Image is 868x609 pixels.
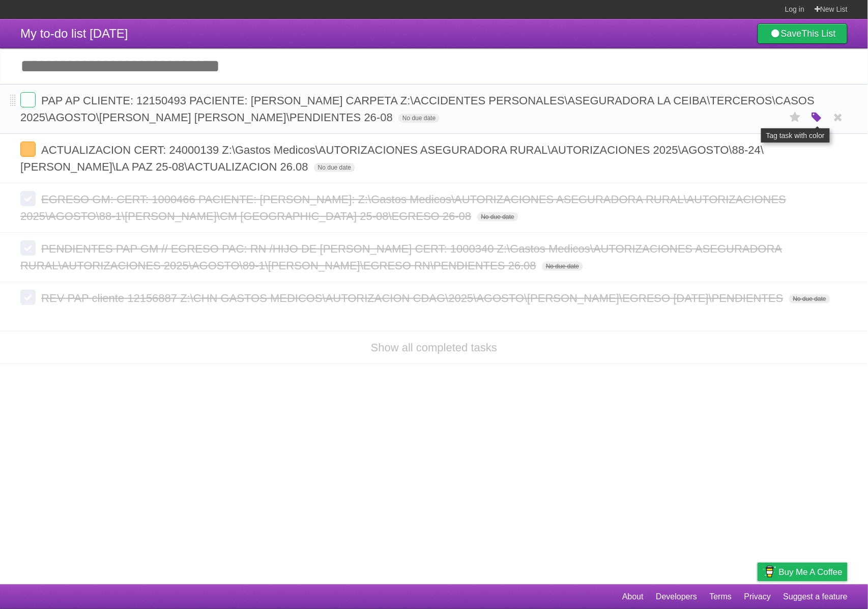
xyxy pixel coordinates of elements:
[20,144,764,173] span: ACTUALIZACION CERT: 24000139 Z:\Gastos Medicos\AUTORIZACIONES ASEGURADORA RURAL\AUTORIZACIONES 20...
[622,587,644,606] a: About
[20,193,786,223] span: EGRESO GM: CERT: 1000466 PACIENTE: [PERSON_NAME]: Z:\Gastos Medicos\AUTORIZACIONES ASEGURADORA RU...
[20,26,128,40] span: My to-do list [DATE]
[758,563,848,582] a: Buy me a coffee
[20,94,815,124] span: PAP AP CLIENTE: 12150493 PACIENTE: [PERSON_NAME] CARPETA Z:\ACCIDENTES PERSONALES\ASEGURADORA LA ...
[477,212,518,222] span: No due date
[542,262,583,271] span: No due date
[398,114,440,123] span: No due date
[20,191,36,206] label: Done
[710,587,732,606] a: Terms
[786,109,805,126] label: Star task
[763,563,776,580] img: Buy me a coffee
[371,341,497,354] a: Show all completed tasks
[744,587,771,606] a: Privacy
[20,242,783,272] span: PENDIENTES PAP GM // EGRESO PAC: RN /HIJO DE [PERSON_NAME] CERT: 1000340 Z:\Gastos Medicos\AUTORI...
[20,142,36,157] label: Done
[20,290,36,305] label: Done
[802,29,836,39] b: This List
[20,240,36,256] label: Done
[314,163,355,172] span: No due date
[784,587,848,606] a: Suggest a feature
[779,563,843,581] span: Buy me a coffee
[758,23,848,44] a: SaveThis List
[20,92,36,107] label: Done
[656,587,697,606] a: Developers
[41,292,786,305] span: REV PAP cliente 12156887 Z:\CHN GASTOS MEDICOS\AUTORIZACION CDAG\2025\AGOSTO\[PERSON_NAME]\EGRESO...
[789,294,830,303] span: No due date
